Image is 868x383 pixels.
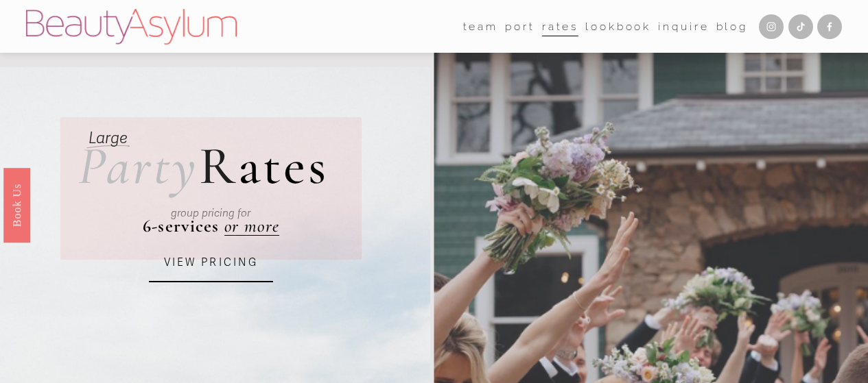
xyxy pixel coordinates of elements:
[542,16,578,37] a: Rates
[3,167,30,242] a: Book Us
[716,16,748,37] a: Blog
[199,134,238,198] span: R
[171,207,250,219] em: group pricing for
[26,9,237,45] img: Beauty Asylum | Bridal Hair &amp; Makeup Charlotte &amp; Atlanta
[585,16,651,37] a: Lookbook
[149,245,273,282] a: VIEW PRICING
[658,16,709,37] a: Inquire
[759,14,784,39] a: Instagram
[463,17,498,36] span: team
[817,14,842,39] a: Facebook
[89,128,128,148] em: Large
[788,14,813,39] a: TikTok
[78,134,198,198] em: Party
[505,16,535,37] a: port
[463,16,498,37] a: folder dropdown
[78,140,329,193] h2: ates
